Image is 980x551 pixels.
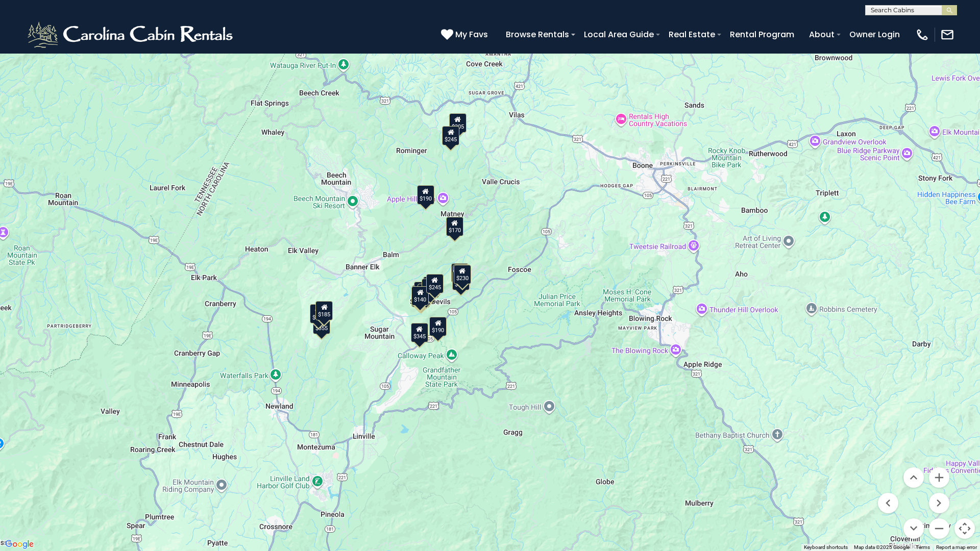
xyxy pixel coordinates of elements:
span: My Favs [455,28,488,41]
img: phone-regular-white.png [915,28,929,42]
button: Move up [903,467,924,488]
button: Zoom in [929,467,949,488]
img: mail-regular-white.png [940,28,954,42]
a: Browse Rentals [501,26,574,43]
img: White-1-2.png [26,19,237,50]
a: About [804,26,840,43]
a: Rental Program [725,26,799,43]
a: Owner Login [844,26,905,43]
a: Real Estate [664,26,720,43]
a: Local Area Guide [579,26,659,43]
a: My Favs [441,28,491,41]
